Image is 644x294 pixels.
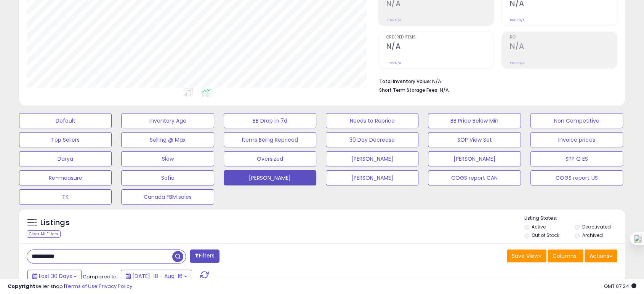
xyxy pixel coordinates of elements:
a: Privacy Policy [99,283,132,290]
button: 30 Day Decrease [326,132,418,147]
button: [PERSON_NAME] [326,151,418,166]
button: [PERSON_NAME] [326,170,418,185]
label: Deactivated [582,224,611,230]
span: N/A [440,86,449,94]
button: Darya [19,151,112,166]
h5: Listings [40,217,70,228]
button: Items Being Repriced [224,132,316,147]
button: Selling @ Max [121,132,214,147]
button: Sofia [121,170,214,185]
img: one_i.png [634,235,642,243]
span: Columns [553,252,577,260]
button: [DATE]-18 - Aug-16 [121,270,192,283]
span: 2025-09-16 07:24 GMT [604,283,636,290]
span: [DATE]-18 - Aug-16 [132,272,183,280]
button: [PERSON_NAME] [224,170,316,185]
h2: N/A [510,42,617,52]
label: Archived [582,232,603,238]
button: SPP Q ES [530,151,623,166]
span: ROI [510,35,617,40]
button: Top Sellers [19,132,112,147]
button: Non Competitive [530,113,623,128]
button: BB Drop in 7d [224,113,316,128]
small: Prev: N/A [510,18,525,22]
button: [PERSON_NAME] [428,151,521,166]
span: Ordered Items [386,35,493,40]
button: COGS report CAN [428,170,521,185]
button: Last 30 Days [27,270,82,283]
div: Clear All Filters [27,230,61,238]
button: Oversized [224,151,316,166]
button: Slow [121,151,214,166]
small: Prev: N/A [386,61,401,65]
a: Terms of Use [65,283,98,290]
button: COGS report US [530,170,623,185]
button: Inventory Age [121,113,214,128]
button: Save View [507,249,546,262]
label: Out of Stock [532,232,559,238]
button: Re-measure [19,170,112,185]
h2: N/A [386,42,493,52]
button: Actions [585,249,617,262]
span: Last 30 Days [39,272,72,280]
p: Listing States: [524,215,625,222]
b: Total Inventory Value: [379,78,431,85]
button: BB Price Below Min [428,113,521,128]
button: TK [19,189,112,205]
small: Prev: N/A [386,18,401,22]
button: Default [19,113,112,128]
strong: Copyright [8,283,35,290]
button: Columns [548,249,583,262]
button: Filters [190,249,219,263]
li: N/A [379,76,612,85]
button: Canada FBM sales [121,189,214,205]
button: SOP View Set [428,132,521,147]
button: Needs to Reprice [326,113,418,128]
button: Invoice prices [530,132,623,147]
span: Compared to: [83,273,118,280]
div: seller snap | | [8,283,132,290]
b: Short Term Storage Fees: [379,87,439,93]
small: Prev: N/A [510,61,525,65]
label: Active [532,224,546,230]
